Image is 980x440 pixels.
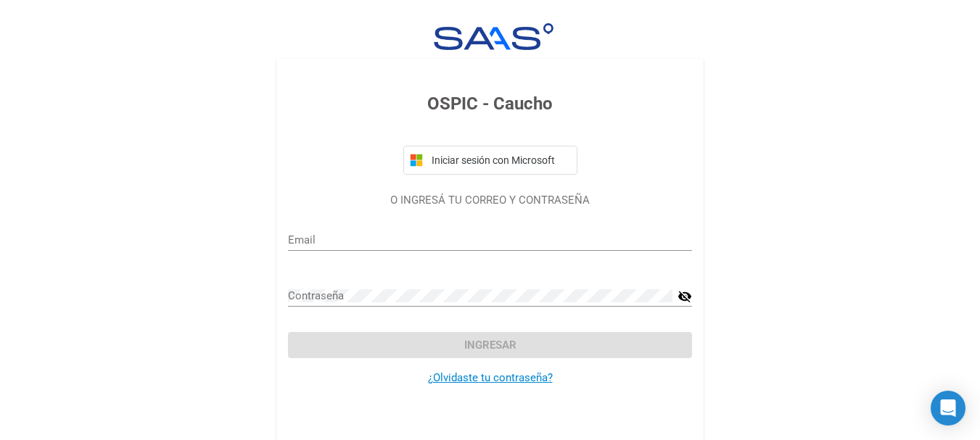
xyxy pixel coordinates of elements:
[678,288,692,305] mat-icon: visibility_off
[931,391,965,426] div: Open Intercom Messenger
[288,91,692,117] h3: OSPIC - Caucho
[429,154,571,166] span: Iniciar sesión con Microsoft
[288,192,692,209] p: O INGRESÁ TU CORREO Y CONTRASEÑA
[403,146,577,175] button: Iniciar sesión con Microsoft
[288,332,692,358] button: Ingresar
[464,339,516,352] span: Ingresar
[428,371,553,384] a: ¿Olvidaste tu contraseña?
